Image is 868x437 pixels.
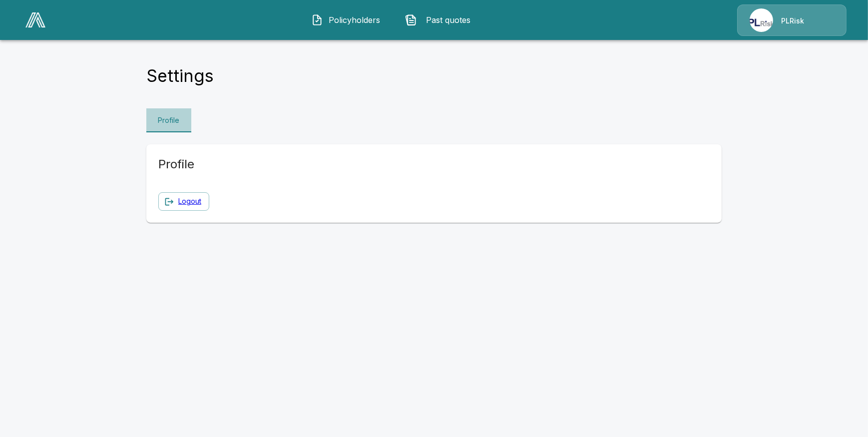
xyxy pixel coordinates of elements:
a: Logout [178,195,201,208]
button: Policyholders IconPolicyholders [304,7,390,33]
img: Policyholders Icon [311,14,323,26]
h5: Profile [158,156,384,172]
span: Past quotes [421,14,476,26]
button: Past quotes IconPast quotes [398,7,483,33]
img: Past quotes Icon [405,14,417,26]
a: Profile [146,108,191,132]
button: Logout [158,192,209,211]
img: AA Logo [25,12,45,27]
h4: Settings [146,65,214,86]
div: Settings Tabs [146,108,722,132]
span: Policyholders [327,14,382,26]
